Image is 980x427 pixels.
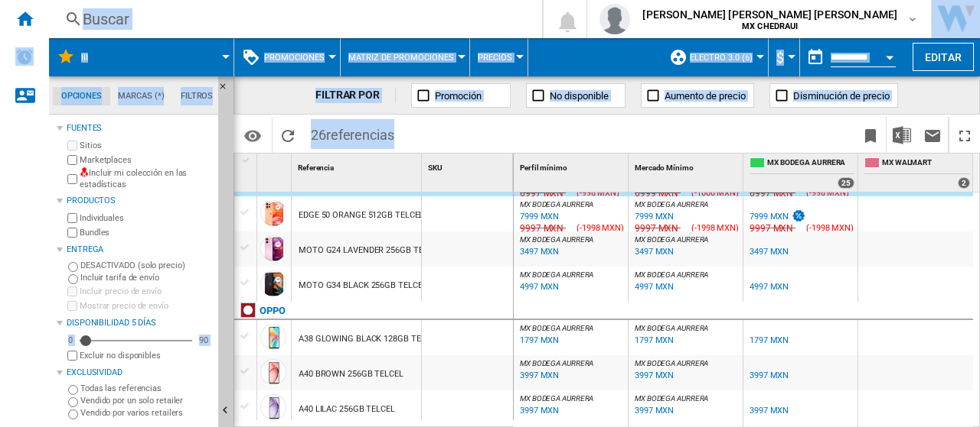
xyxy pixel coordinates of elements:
[800,42,831,73] button: md-calendar
[348,53,454,63] span: Matriz de promociones
[635,370,674,380] div: Última actualización : jueves, 28 de agosto de 2025 11:53
[635,200,708,209] span: MX BODEGA AURRERA
[326,127,394,143] span: referencias
[260,154,291,177] div: Sort None
[550,90,609,102] span: No disponible
[520,247,559,257] div: Última actualización : jueves, 28 de agosto de 2025 7:22
[68,262,78,272] input: DESACTIVADO (solo precio)
[635,270,708,279] span: MX BODEGA AURRERA
[767,157,854,170] span: MX BODEGA AURRERA
[80,395,212,406] label: Vendido por un solo retailer
[520,406,559,416] div: Última actualización : jueves, 28 de agosto de 2025 11:12
[57,38,226,76] div: III
[520,163,567,172] span: Perfil mínimo
[295,154,421,177] div: Sort None
[747,186,793,201] div: Última actualización : jueves, 28 de agosto de 2025 5:13
[67,228,77,238] input: Bundles
[425,154,513,177] div: Sort None
[80,260,212,271] label: DESACTIVADO (solo precio)
[642,7,897,22] span: [PERSON_NAME] [PERSON_NAME] [PERSON_NAME]
[411,83,511,108] button: Promoción
[67,141,77,150] input: Sitios
[690,38,760,76] button: Electro 3.0 (6)
[299,198,423,233] div: EDGE 50 ORANGE 512GB TELCEL
[791,209,806,222] img: test
[577,186,615,201] div: ( )
[195,335,212,346] div: 90
[876,41,903,69] button: Open calendar
[68,274,78,284] input: Incluir tarifa de envío
[295,154,421,177] div: Referencia Sort None
[632,186,678,201] div: Última actualización : jueves, 28 de agosto de 2025 12:45
[517,154,628,177] div: Sort None
[632,221,678,236] div: Última actualización : jueves, 28 de agosto de 2025 9:37
[80,383,212,394] label: Todas las referencias
[742,21,799,31] b: MX CHEDRAUI
[435,90,482,102] span: Promoción
[264,38,332,76] button: Promociones
[425,154,513,177] div: SKU Sort None
[348,38,462,76] button: Matriz de promociones
[242,38,332,76] div: Promociones
[299,268,426,303] div: MOTO G34 BLACK 256GB TELCEL
[518,221,563,236] div: Última actualización : jueves, 28 de agosto de 2025 9:37
[299,322,439,357] div: A38 GLOWING BLACK 128GB TELCEL
[632,154,743,177] div: Mercado Mínimo Sort None
[110,87,173,105] md-tab-item: Marcas (*)
[893,126,911,144] img: excel-24x24.png
[517,154,628,177] div: Perfil mínimo Sort None
[520,324,593,332] span: MX BODEGA AURRERA
[237,121,268,149] button: Opciones
[67,367,212,379] div: Exclusividad
[315,88,396,103] div: FILTRAR POR
[520,394,593,403] span: MX BODEGA AURRERA
[80,227,212,238] label: Bundles
[887,117,917,153] button: Descargar en Excel
[635,247,674,257] div: Última actualización : jueves, 28 de agosto de 2025 7:22
[526,83,626,108] button: No disponible
[635,324,708,332] span: MX BODEGA AURRERA
[80,140,212,151] label: Sitios
[520,282,559,292] div: Última actualización : jueves, 28 de agosto de 2025 11:29
[776,38,792,76] div: $
[81,38,103,76] button: III
[635,359,708,367] span: MX BODEGA AURRERA
[80,212,212,224] label: Individuales
[520,235,593,244] span: MX BODEGA AURRERA
[80,167,212,191] label: Incluir mi colección en las estadísticas
[635,212,674,222] div: Última actualización : jueves, 28 de agosto de 2025 9:37
[273,117,303,153] button: Recargar
[769,38,800,76] md-menu: Currency
[80,407,212,419] label: Vendido por varios retailers
[793,90,890,102] span: Disminución de precio
[67,244,212,256] div: Entrega
[478,53,512,63] span: Precios
[635,282,674,292] div: Última actualización : jueves, 28 de agosto de 2025 11:29
[750,282,789,292] div: Última actualización : jueves, 28 de agosto de 2025 11:29
[68,397,78,407] input: Vendido por un solo retailer
[791,212,806,222] div: test
[750,406,789,416] div: Última actualización : jueves, 28 de agosto de 2025 11:12
[67,351,77,361] input: Mostrar precio de envío
[691,221,730,236] div: ( )
[68,385,78,395] input: Todas las referencias
[67,170,77,189] input: Incluir mi colección en las estadísticas
[80,154,212,166] label: Marketplaces
[577,221,615,236] div: ( )
[303,117,402,149] span: 26
[67,122,212,134] div: Fuentes
[478,38,520,76] button: Precios
[67,317,212,329] div: Disponibilidad 5 Días
[15,47,34,66] img: alerts-logo.svg
[949,117,980,153] button: Maximizar
[690,53,753,63] span: Electro 3.0 (6)
[809,223,851,233] span: -1998 MXN
[669,38,760,76] div: Electro 3.0 (6)
[750,212,789,222] div: Última actualización : jueves, 28 de agosto de 2025 9:37
[635,335,674,345] div: Última actualización : jueves, 28 de agosto de 2025 7:17
[691,186,730,201] div: ( )
[80,333,192,348] md-slider: Disponibilidad
[580,223,621,233] span: -1998 MXN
